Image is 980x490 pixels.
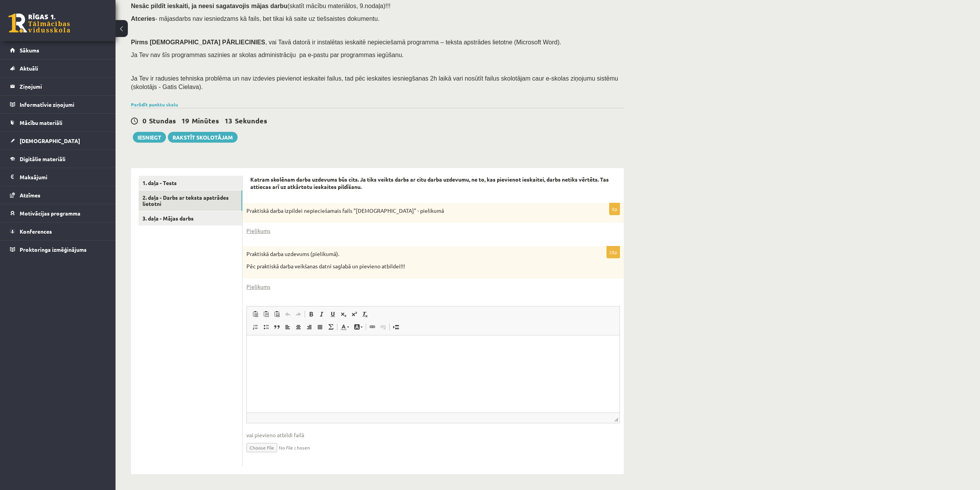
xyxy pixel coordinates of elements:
[261,309,271,319] a: Paste as plain text (Ctrl+Shift+V)
[131,15,155,22] b: Atceries
[131,3,287,9] span: Nesāc pildīt ieskaiti, ja neesi sagatavojis mājas darbu
[606,246,620,258] p: 28p
[338,309,349,319] a: Subscript
[317,309,327,319] a: Italic (Ctrl+I)
[360,309,370,319] a: Remove Format
[20,155,65,162] span: Digitālie materiāli
[247,335,620,413] iframe: Rich Text Editor, wiswyg-editor-user-answer-47024930932500
[10,204,106,222] a: Motivācijas programma
[139,190,242,211] a: 2. daļa - Darbs ar teksta apstrādes lietotni
[306,309,317,319] a: Bold (Ctrl+B)
[20,137,80,144] span: [DEMOGRAPHIC_DATA]
[271,309,282,319] a: Paste from Word
[349,309,360,319] a: Superscript
[338,322,352,332] a: Text Colour
[246,207,581,215] p: Praktiskā darba izpildei nepieciešamais fails "[DEMOGRAPHIC_DATA]" - pielikumā
[246,431,620,439] span: vai pievieno atbildi failā
[246,227,270,235] a: Pielikums
[10,77,106,95] a: Ziņojumi
[390,322,401,332] a: Insert Page Break for Printing
[133,132,166,143] button: Iesniegt
[10,222,106,240] a: Konferences
[20,119,62,126] span: Mācību materiāli
[614,418,618,421] span: Drag to resize
[609,203,620,215] p: 0p
[10,59,106,77] a: Aktuāli
[149,116,176,125] span: Stundas
[10,150,106,168] a: Digitālie materiāli
[10,132,106,150] a: [DEMOGRAPHIC_DATA]
[271,322,282,332] a: Block Quote
[246,263,581,270] p: Pēc praktiskā darba veikšanas datni saglabā un pievieno atbildei!!!
[192,116,219,125] span: Minūtes
[20,168,106,186] legend: Maksājumi
[181,116,189,125] span: 19
[315,322,325,332] a: Justify
[224,116,232,125] span: 13
[131,52,404,58] span: Ja Tev nav šīs programmas sazinies ar skolas administrāciju pa e-pastu par programmas iegūšanu.
[246,283,270,291] a: Pielikums
[10,241,106,258] a: Proktoringa izmēģinājums
[378,322,389,332] a: Unlink
[367,322,378,332] a: Link (Ctrl+K)
[131,101,178,108] a: Parādīt punktu skalu
[282,322,293,332] a: Align Left
[8,13,70,33] a: Rīgas 1. Tālmācības vidusskola
[10,96,106,113] a: Informatīvie ziņojumi
[287,3,390,9] span: (skatīt mācību materiālos, 9.nodaļa)!!!
[250,309,261,319] a: Paste (Ctrl+V)
[139,176,242,190] a: 1. daļa - Tests
[261,322,271,332] a: Insert/Remove Bulleted List
[168,132,238,143] a: Rakstīt skolotājam
[282,309,293,319] a: Undo (Ctrl+Z)
[20,77,106,95] legend: Ziņojumi
[20,96,106,113] legend: Informatīvie ziņojumi
[131,15,380,22] span: - mājasdarbs nav iesniedzams kā fails, bet tikai kā saite uz tiešsaistes dokumentu.
[325,322,336,332] a: Math
[20,228,52,235] span: Konferences
[246,250,581,258] p: Praktiskā darba uzdevums (pielikumā).
[265,39,561,45] span: , vai Tavā datorā ir instalētas ieskaitē nepieciešamā programma – teksta apstrādes lietotne (Micr...
[10,168,106,186] a: Maksājumi
[352,322,365,332] a: Background Colour
[20,246,87,253] span: Proktoringa izmēģinājums
[10,186,106,204] a: Atzīmes
[131,39,265,45] span: Pirms [DEMOGRAPHIC_DATA] PĀRLIECINIES
[250,322,261,332] a: Insert/Remove Numbered List
[293,309,304,319] a: Redo (Ctrl+Y)
[293,322,304,332] a: Centre
[142,116,146,125] span: 0
[10,114,106,131] a: Mācību materiāli
[235,116,267,125] span: Sekundes
[250,176,609,190] strong: Katram skolēnam darba uzdevums būs cits. Ja tiks veikts darbs ar citu darba uzdevumu, ne to, kas ...
[20,65,38,72] span: Aktuāli
[131,75,618,90] span: Ja Tev ir radusies tehniska problēma un nav izdevies pievienot ieskaitei failus, tad pēc ieskaite...
[304,322,315,332] a: Align Right
[20,210,80,217] span: Motivācijas programma
[20,192,40,199] span: Atzīmes
[20,47,39,54] span: Sākums
[327,309,338,319] a: Underline (Ctrl+U)
[10,41,106,59] a: Sākums
[139,211,242,226] a: 3. daļa - Mājas darbs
